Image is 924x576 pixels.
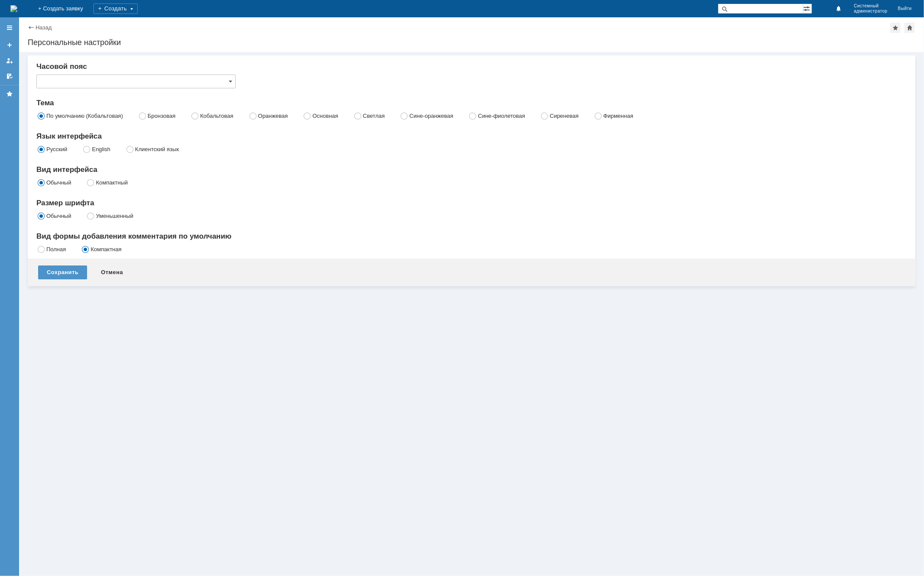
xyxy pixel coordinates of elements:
div: Добавить в избранное [890,23,901,33]
span: Расширенный поиск [803,4,812,12]
span: Тема [36,99,54,107]
label: Компактная [91,246,121,252]
div: Сделать домашней страницей [905,23,915,33]
label: Светлая [363,113,385,119]
a: Мои заявки [3,54,16,68]
label: Компактный [96,179,128,186]
label: Уменьшенный [96,213,133,219]
label: Русский [46,146,67,152]
span: Вид интерфейса [36,165,97,174]
span: Системный [854,3,888,9]
label: Сиреневая [550,113,579,119]
label: Фирменная [603,113,633,119]
span: Размер шрифта [36,199,94,207]
label: Сине-фиолетовая [478,113,525,119]
span: Вид формы добавления комментария по умолчанию [36,232,231,240]
a: Назад [36,24,52,31]
label: Кобальтовая [200,113,233,119]
label: Полная [46,246,66,252]
span: Часовой пояс [36,62,87,71]
label: По умолчанию (Кобальтовая) [46,113,123,119]
label: Оранжевая [258,113,288,119]
label: Основная [312,113,338,119]
img: logo [10,5,17,12]
label: Клиентский язык [135,146,179,152]
div: Создать [94,3,138,14]
label: Обычный [46,213,71,219]
a: Создать заявку [3,38,16,52]
a: Перейти на домашнюю страницу [10,5,17,12]
label: Обычный [46,179,71,186]
a: Мои согласования [3,69,16,83]
span: Язык интерфейса [36,132,102,140]
div: Персональные настройки [28,38,915,47]
label: Сине-оранжевая [409,113,453,119]
label: English [92,146,110,152]
span: администратор [854,9,888,14]
label: Бронзовая [148,113,175,119]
